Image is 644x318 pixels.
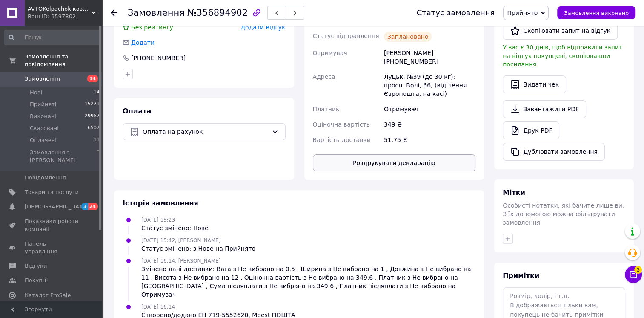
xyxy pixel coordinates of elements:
span: Нові [30,89,42,96]
div: Заплановано [384,32,432,42]
span: 6507 [88,124,100,132]
span: Оплата [123,107,151,115]
span: Оплата на рахунок [143,127,268,136]
button: Замовлення виконано [557,6,635,19]
span: 14 [94,89,100,96]
span: Історія замовлення [123,199,198,207]
span: 3 [634,266,642,274]
span: Замовлення [25,75,60,83]
div: 51.75 ₴ [382,132,477,147]
span: Товари та послуги [25,188,79,196]
span: Оплачені [30,136,57,144]
span: Адреса [313,73,335,80]
a: Завантажити PDF [503,100,586,118]
div: Статус замовлення [417,9,495,17]
span: Платник [313,106,340,113]
span: Показники роботи компанії [25,217,79,233]
button: Чат з покупцем3 [625,266,642,283]
span: AVTOKolpachok ковпачки та заглушки для литих дисків. Аксесуари для коліс. [28,5,92,13]
div: Отримувач [382,101,477,117]
span: 24 [88,203,98,210]
span: 15271 [85,101,100,108]
span: Оціночна вартість [313,121,370,128]
span: Замовлення та повідомлення [25,53,102,68]
div: Луцьк, №39 (до 30 кг): просп. Волі, 66, (віділення Європошта, на касі) [382,69,477,101]
span: Прийняті [30,101,56,108]
div: [PERSON_NAME] [PHONE_NUMBER] [382,45,477,69]
a: Друк PDF [503,121,559,139]
button: Скопіювати запит на відгук [503,22,618,40]
span: Особисті нотатки, які бачите лише ви. З їх допомогою можна фільтрувати замовлення [503,202,624,226]
span: Без рейтингу [131,24,173,31]
div: Повернутися назад [111,9,117,17]
button: Роздрукувати декларацію [313,154,476,171]
span: [DEMOGRAPHIC_DATA] [25,203,88,211]
button: Дублювати замовлення [503,143,605,161]
input: Пошук [4,30,100,45]
span: Додати [131,39,155,46]
span: Вартість доставки [313,136,371,143]
span: 0 [97,149,100,164]
span: У вас є 30 днів, щоб відправити запит на відгук покупцеві, скопіювавши посилання. [503,44,622,68]
div: Змінено дані доставки: Вага з Не вибрано на 0.5 , Ширина з Не вибрано на 1 , Довжина з Не вибрано... [141,265,475,299]
span: Виконані [30,113,56,120]
span: Повідомлення [25,174,66,182]
span: [DATE] 15:23 [141,217,175,223]
div: Статус змінено: з Нове на Прийнято [141,244,255,253]
span: Додати відгук [240,24,285,31]
div: 349 ₴ [382,117,477,132]
span: 3 [81,203,88,210]
span: №356894902 [187,8,248,18]
div: [PHONE_NUMBER] [130,54,186,62]
button: Видати чек [503,75,566,93]
div: Статус змінено: Нове [141,224,209,232]
span: Мітки [503,188,525,197]
span: Замовлення з [PERSON_NAME] [30,149,97,164]
span: Покупці [25,277,48,284]
span: Відгуки [25,262,47,270]
span: 14 [87,75,98,82]
span: Отримувач [313,49,347,56]
span: [DATE] 16:14, [PERSON_NAME] [141,258,220,264]
span: 11 [94,136,100,144]
span: Замовлення [128,8,185,18]
span: Замовлення виконано [564,10,629,16]
span: Примітки [503,272,539,280]
span: Статус відправлення [313,32,379,39]
div: Ваш ID: 3597802 [28,13,102,20]
span: [DATE] 15:42, [PERSON_NAME] [141,237,220,243]
span: [DATE] 16:14 [141,304,175,310]
span: Скасовані [30,124,59,132]
span: Прийнято [507,9,538,16]
span: Каталог ProSale [25,292,71,299]
span: 29967 [85,113,100,120]
span: Панель управління [25,240,79,255]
